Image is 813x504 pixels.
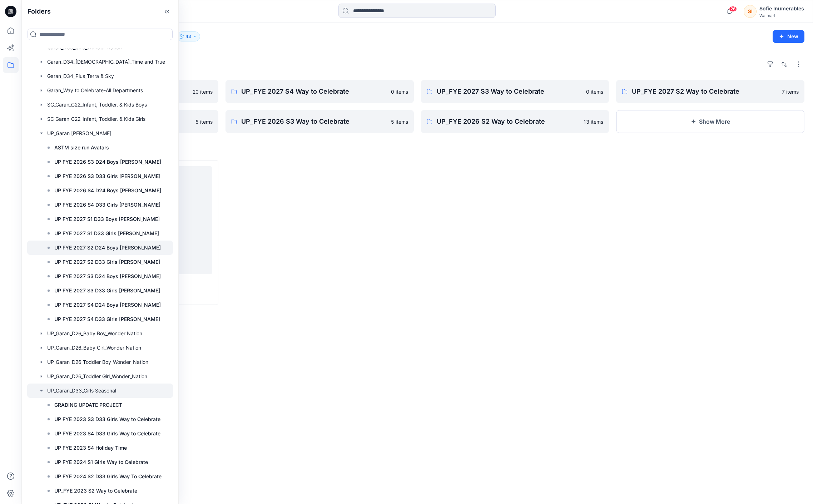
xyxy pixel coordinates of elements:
[54,143,109,152] p: ASTM size run Avatars
[586,88,603,95] p: 0 items
[773,30,804,43] button: New
[195,118,213,125] p: 5 items
[54,158,161,166] p: UP FYE 2026 S3 D24 Boys [PERSON_NAME]
[632,87,778,97] p: UP_FYE 2027 S2 Way to Celebrate
[177,31,200,41] button: 43
[54,486,137,495] p: UP_FYE 2023 S2 Way to Celebrate
[241,87,387,97] p: UP_FYE 2027 S4 Way to Celebrate
[391,118,408,125] p: 5 items
[421,110,609,133] a: UP_FYE 2026 S2 Way to Celebrate13 items
[616,80,804,103] a: UP_FYE 2027 S2 Way to Celebrate7 items
[759,13,804,18] div: Walmart
[54,401,122,409] p: GRADING UPDATE PROJECT
[54,186,161,195] p: UP FYE 2026 S4 D24 Boys [PERSON_NAME]
[54,315,160,323] p: UP FYE 2027 S4 D33 Girls [PERSON_NAME]
[54,415,160,424] p: UP FYE 2023 S3 D33 Girls Way to Celebrate
[185,33,191,40] p: 43
[437,117,580,127] p: UP_FYE 2026 S2 Way to Celebrate
[584,118,603,125] p: 13 items
[30,144,804,153] h4: Styles
[54,258,160,266] p: UP FYE 2027 S2 D33 Girls [PERSON_NAME]
[54,458,148,466] p: UP FYE 2024 S1 Girls Way to Celebrate
[391,88,408,95] p: 0 items
[744,5,757,18] div: SI
[616,110,804,133] button: Show More
[782,88,799,95] p: 7 items
[437,87,582,97] p: UP_FYE 2027 S3 Way to Celebrate
[54,201,160,209] p: UP FYE 2026 S4 D33 Girls [PERSON_NAME]
[54,229,159,238] p: UP FYE 2027 S1 D33 Girls [PERSON_NAME]
[54,444,127,452] p: UP FYE 2023 S4 Holiday Time
[54,272,161,281] p: UP FYE 2027 S3 D24 Boys [PERSON_NAME]
[54,286,160,295] p: UP FYE 2027 S3 D33 Girls [PERSON_NAME]
[759,4,804,13] div: Sofie Inumerables
[54,172,160,181] p: UP FYE 2026 S3 D33 Girls [PERSON_NAME]
[54,243,161,252] p: UP FYE 2027 S2 D24 Boys [PERSON_NAME]
[54,301,161,309] p: UP FYE 2027 S4 D24 Boys [PERSON_NAME]
[729,6,737,12] span: 26
[421,80,609,103] a: UP_FYE 2027 S3 Way to Celebrate0 items
[193,88,213,95] p: 20 items
[225,110,414,133] a: UP_FYE 2026 S3 Way to Celebrate5 items
[54,472,162,481] p: UP FYE 2024 S2 D33 Girls Way To Celebrate
[225,80,414,103] a: UP_FYE 2027 S4 Way to Celebrate0 items
[54,215,160,223] p: UP FYE 2027 S1 D33 Boys [PERSON_NAME]
[54,429,160,438] p: UP FYE 2023 S4 D33 Girls Way to Celebrate
[241,117,387,127] p: UP_FYE 2026 S3 Way to Celebrate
